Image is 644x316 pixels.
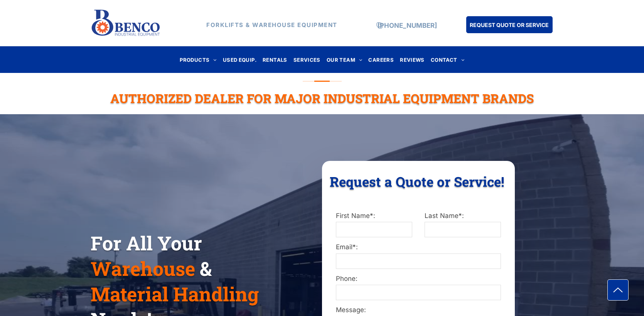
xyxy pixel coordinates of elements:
label: Message: [336,305,501,315]
label: Email*: [336,242,501,252]
span: REQUEST QUOTE OR SERVICE [470,18,549,32]
span: Material Handling [91,281,259,307]
a: SERVICES [290,54,324,65]
span: Warehouse [91,256,195,281]
span: For All Your [91,230,202,256]
a: PRODUCTS [177,54,220,65]
a: REVIEWS [397,54,428,65]
span: Authorized Dealer For Major Industrial Equipment Brands [110,90,534,106]
label: Phone: [336,274,501,284]
label: Last Name*: [425,211,501,221]
span: & [200,256,212,281]
span: Request a Quote or Service! [330,172,504,190]
a: OUR TEAM [324,54,366,65]
label: First Name*: [336,211,412,221]
a: CONTACT [428,54,467,65]
strong: FORKLIFTS & WAREHOUSE EQUIPMENT [206,21,337,29]
a: [PHONE_NUMBER] [378,22,437,29]
a: USED EQUIP. [220,54,260,65]
a: CAREERS [365,54,397,65]
a: RENTALS [260,54,290,65]
a: REQUEST QUOTE OR SERVICE [466,16,553,33]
